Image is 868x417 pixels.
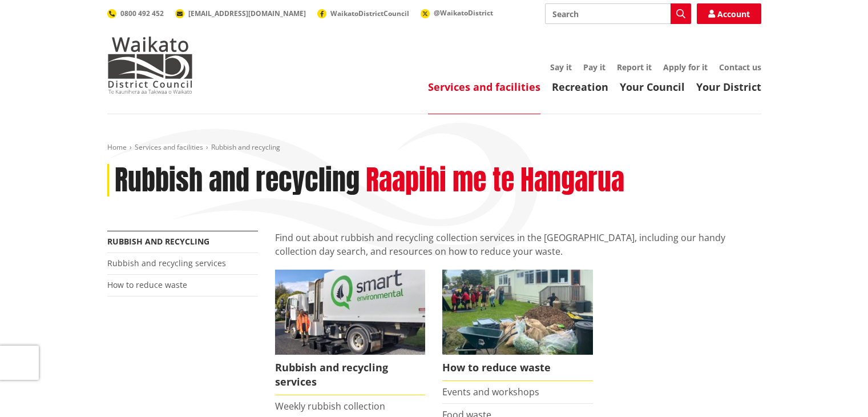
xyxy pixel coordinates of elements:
[107,236,209,247] a: Rubbish and recycling
[175,9,306,18] a: [EMAIL_ADDRESS][DOMAIN_NAME]
[107,258,226,268] a: Rubbish and recycling services
[620,80,685,94] a: Your Council
[317,9,409,18] a: WaikatoDistrictCouncil
[275,400,385,412] a: Weekly rubbish collection
[366,164,624,197] h2: Raapihi me te Hangarua
[211,142,280,152] span: Rubbish and recycling
[188,9,306,18] span: [EMAIL_ADDRESS][DOMAIN_NAME]
[442,355,593,381] span: How to reduce waste
[583,62,605,73] a: Pay it
[107,279,187,290] a: How to reduce waste
[428,80,540,94] a: Services and facilities
[697,3,761,24] a: Account
[275,270,426,354] img: Rubbish and recycling services
[275,270,426,395] a: Rubbish and recycling services
[552,80,608,94] a: Recreation
[107,37,193,94] img: Waikato District Council - Te Kaunihera aa Takiwaa o Waikato
[617,62,652,73] a: Report it
[275,355,426,395] span: Rubbish and recycling services
[115,164,360,197] h1: Rubbish and recycling
[696,80,761,94] a: Your District
[421,8,493,18] a: @WaikatoDistrict
[442,270,593,354] img: Reducing waste
[545,3,691,24] input: Search input
[107,142,127,152] a: Home
[275,231,761,258] p: Find out about rubbish and recycling collection services in the [GEOGRAPHIC_DATA], including our ...
[135,142,203,152] a: Services and facilities
[107,143,761,153] nav: breadcrumb
[434,8,493,18] span: @WaikatoDistrict
[719,62,761,73] a: Contact us
[107,9,164,18] a: 0800 492 452
[442,386,539,398] a: Events and workshops
[550,62,572,73] a: Say it
[663,62,708,73] a: Apply for it
[330,9,409,18] span: WaikatoDistrictCouncil
[120,9,164,18] span: 0800 492 452
[442,270,593,381] a: How to reduce waste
